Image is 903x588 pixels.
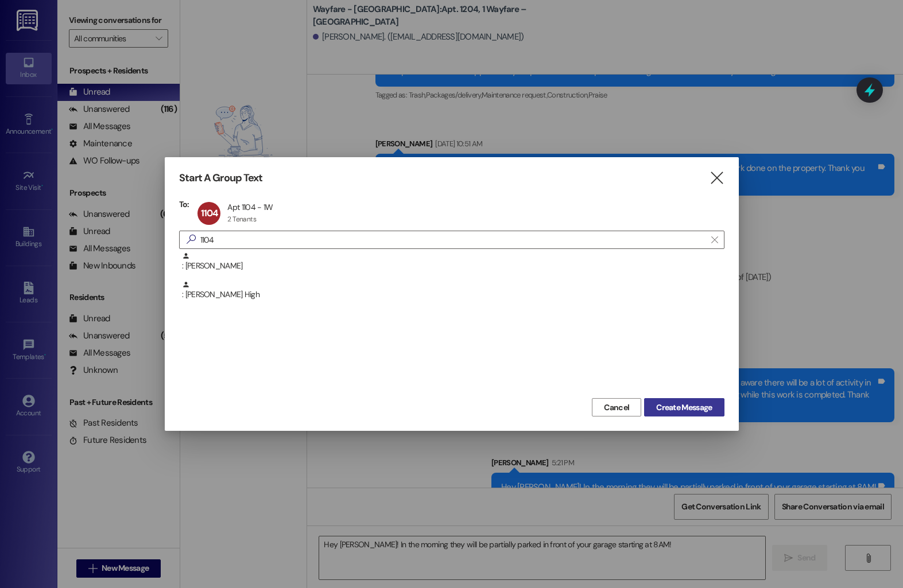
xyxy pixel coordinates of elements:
[711,235,718,244] i: 
[179,199,189,209] h3: To:
[644,398,724,416] button: Create Message
[179,252,724,281] div: : [PERSON_NAME]
[656,402,712,414] span: Create Message
[182,233,200,246] i: 
[182,281,724,301] div: : [PERSON_NAME] High
[227,202,273,212] div: Apt 1104 - 1W
[227,215,256,224] div: 2 Tenants
[604,402,629,414] span: Cancel
[706,231,724,248] button: Clear text
[179,172,263,185] h3: Start A Group Text
[592,398,641,416] button: Cancel
[201,207,218,219] span: 1104
[179,281,724,309] div: : [PERSON_NAME] High
[200,232,706,248] input: Search for any contact or apartment
[182,252,724,272] div: : [PERSON_NAME]
[709,172,724,184] i: 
